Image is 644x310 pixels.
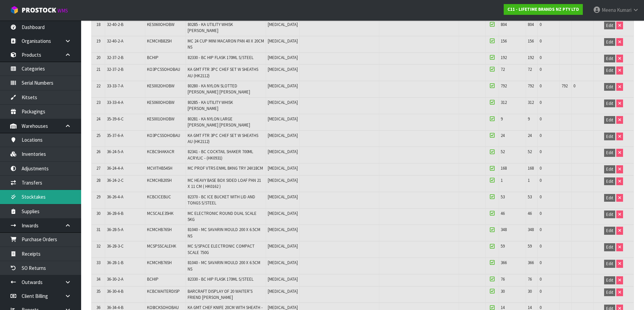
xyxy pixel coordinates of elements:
[606,261,613,266] span: Edit
[188,194,255,206] span: 82370 - BC ICE BUCKET WITH LID AND TONGS S/STEEL
[501,227,507,232] span: 348
[107,116,124,122] span: 35-39-6-C
[617,7,631,13] span: Kumari
[107,165,123,171] span: 36-24-4-A
[540,116,542,122] span: 0
[501,243,505,249] span: 59
[188,260,260,272] span: 81040 - MC SAVARIN MOULD 200 X 6.5CM NS
[501,260,507,265] span: 366
[540,165,542,171] span: 0
[540,83,542,89] span: 0
[501,288,505,294] span: 30
[604,55,615,63] button: Edit
[268,177,298,183] span: [MEDICAL_DATA]
[96,276,100,282] span: 34
[188,243,255,255] span: MC S/SPACE ELECTRONIC COMPACT SCALE 750G
[147,194,171,200] span: KCBCICEBUC
[147,276,159,282] span: BCHIP
[147,243,176,249] span: MCSPSSCALEHK
[604,276,615,284] button: Edit
[501,22,507,27] span: 804
[606,56,613,61] span: Edit
[528,227,534,232] span: 348
[96,133,100,138] span: 25
[188,227,260,238] span: 81040 - MC SAVARIN MOULD 200 X 6.5CM NS
[604,227,615,235] button: Edit
[96,260,100,265] span: 33
[147,116,174,122] span: KES001OHOBW
[604,100,615,108] button: Edit
[107,83,123,89] span: 33-33-7-A
[107,243,124,249] span: 36-28-3-C
[606,117,613,123] span: Edit
[268,276,298,282] span: [MEDICAL_DATA]
[528,22,534,27] span: 804
[107,210,123,216] span: 36-28-6-B
[268,100,298,105] span: [MEDICAL_DATA]
[604,133,615,141] button: Edit
[604,194,615,202] button: Edit
[188,165,263,171] span: MC PROF VTRS ENML BKNG TRY 24X18CM
[147,165,172,171] span: MCVITHB54SH
[147,133,180,138] span: KO3PCSSOHOBAU
[606,39,613,45] span: Edit
[501,133,505,138] span: 24
[528,165,534,171] span: 168
[604,149,615,157] button: Edit
[606,178,613,184] span: Edit
[96,55,100,60] span: 20
[96,288,100,294] span: 35
[528,116,530,122] span: 9
[188,210,257,222] span: MC ELECTRONIC ROUND DUAL SCALE 5KG
[57,7,68,14] small: WMS
[528,194,532,200] span: 53
[604,260,615,268] button: Edit
[188,288,253,300] span: BARCRAFT DISPLAY OF 20 WAITER'S FRIEND [PERSON_NAME]
[604,243,615,251] button: Edit
[10,6,19,14] img: cube-alt.png
[22,6,56,15] span: ProStock
[528,55,534,60] span: 192
[606,134,613,139] span: Edit
[188,22,233,33] span: 80285 - KA UTILITY WHISK [PERSON_NAME]
[96,116,100,122] span: 24
[96,38,100,44] span: 19
[268,55,298,60] span: [MEDICAL_DATA]
[147,55,159,60] span: BCHIP
[96,210,100,216] span: 30
[528,149,532,154] span: 52
[540,288,542,294] span: 0
[604,38,615,46] button: Edit
[606,289,613,295] span: Edit
[107,177,124,183] span: 36-24-2-C
[604,83,615,91] button: Edit
[107,133,123,138] span: 35-37-6-A
[96,165,100,171] span: 27
[268,116,298,122] span: [MEDICAL_DATA]
[268,243,298,249] span: [MEDICAL_DATA]
[147,227,172,232] span: KCMCHB76SH
[188,149,253,161] span: 82341 - BC COCKTAIL SHAKER 700ML ACRYLIC - (HK0931)
[268,260,298,265] span: [MEDICAL_DATA]
[96,227,100,232] span: 31
[268,38,298,44] span: [MEDICAL_DATA]
[528,260,534,265] span: 366
[501,149,505,154] span: 52
[606,195,613,201] span: Edit
[501,194,505,200] span: 53
[96,83,100,89] span: 22
[528,288,532,294] span: 30
[501,83,507,89] span: 792
[268,210,298,216] span: [MEDICAL_DATA]
[606,23,613,28] span: Edit
[147,210,173,216] span: MCSCALE35HK
[96,22,100,27] span: 18
[268,149,298,154] span: [MEDICAL_DATA]
[606,228,613,233] span: Edit
[606,67,613,73] span: Edit
[504,4,583,15] a: C11 - LIFETIME BRANDS NZ PTY LTD
[147,83,174,89] span: KES002OHOBW
[268,165,298,171] span: [MEDICAL_DATA]
[606,244,613,250] span: Edit
[606,166,613,172] span: Edit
